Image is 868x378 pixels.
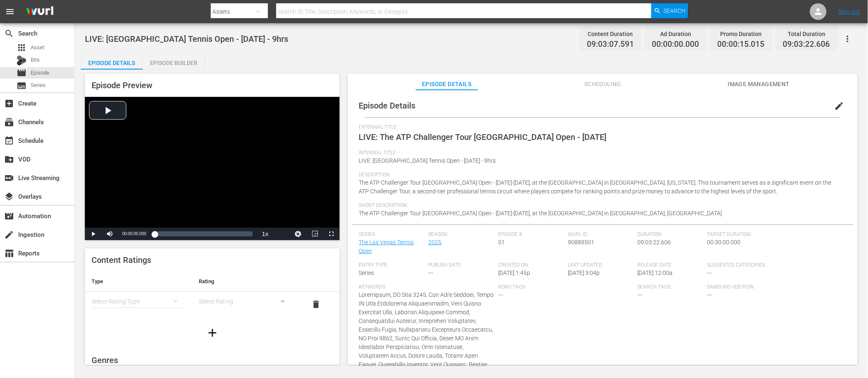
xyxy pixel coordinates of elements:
[707,270,712,276] span: ---
[85,228,101,240] button: Play
[17,81,27,91] span: Series
[192,272,299,291] th: Rating
[31,69,49,77] span: Episode
[498,291,503,298] span: ---
[4,29,14,39] span: Search
[20,2,60,22] img: ans4CAIJ8jUAAAAAAAAAAAAAAAAAAAAAAAAgQb4GAAAAAAAAAAAAAAAAAAAAAAAAJMjXAAAAAAAAAAAAAAAAAAAAAAAAgAT5G...
[652,40,699,49] span: 00:00:00.000
[359,231,424,238] span: Series:
[17,43,27,53] span: Asset
[359,262,424,269] span: Entry Type:
[306,228,323,240] button: Picture-in-Picture
[4,154,14,164] span: VOD
[290,228,306,240] button: Jump To Time
[834,101,844,111] span: edit
[4,192,14,202] span: Overlays
[498,262,564,269] span: Created On:
[85,97,340,240] div: Video Player
[359,101,415,111] span: Episode Details
[568,231,633,238] span: Wurl ID:
[498,231,564,238] span: Episode #:
[359,172,843,178] span: Description
[4,117,14,127] span: Channels
[359,210,722,217] span: The ATP Challenger Tour [GEOGRAPHIC_DATA] Open - [DATE]-[DATE], at the [GEOGRAPHIC_DATA] in [GEOG...
[429,270,434,276] span: ---
[359,284,494,291] span: Keywords:
[638,270,673,276] span: [DATE] 12:00a
[728,79,790,89] span: Image Management
[4,248,14,258] span: Reports
[359,179,831,195] span: The ATP Challenger Tour [GEOGRAPHIC_DATA] Open - [DATE]-[DATE], at the [GEOGRAPHIC_DATA] in [GEOG...
[829,96,849,116] button: edit
[707,262,843,269] span: Suggested Categories:
[17,55,27,65] div: Bits
[707,291,712,298] span: ---
[587,28,634,40] div: Content Duration
[101,228,118,240] button: Mute
[707,231,843,238] span: Target Duration:
[416,79,478,89] span: Episode Details
[718,28,765,40] div: Promo Duration
[4,136,14,146] span: Schedule
[664,3,686,18] span: Search
[306,294,326,314] button: delete
[143,53,205,70] button: Episode Builder
[92,255,151,265] span: Content Ratings
[429,231,494,238] span: Season:
[429,262,494,269] span: Publish Date:
[359,157,496,164] span: LIVE: [GEOGRAPHIC_DATA] Tennis Open - [DATE] - 9hrs
[122,231,146,236] span: 00:00:00.000
[92,355,118,365] span: Genres
[839,8,860,15] a: Sign Out
[31,56,40,64] span: Bits
[498,284,634,291] span: Roku Tags:
[4,211,14,221] span: Automation
[568,270,600,276] span: [DATE] 3:04p
[85,34,288,44] span: LIVE: [GEOGRAPHIC_DATA] Tennis Open - [DATE] - 9hrs
[5,7,15,17] span: menu
[17,68,27,78] span: Episode
[257,228,273,240] button: Playback Rate
[429,239,442,246] a: 2025
[359,150,843,156] span: Internal Title
[31,81,46,89] span: Series
[638,291,643,298] span: ---
[81,53,143,70] button: Episode Details
[359,124,843,131] span: External Title
[154,231,253,236] div: Progress Bar
[31,43,44,52] span: Asset
[85,272,340,317] table: simple table
[311,299,321,309] span: delete
[92,80,152,90] span: Episode Preview
[4,230,14,240] span: Ingestion
[568,239,594,246] span: 90889501
[783,40,830,49] span: 09:03:22.606
[359,270,374,276] span: Series
[498,270,530,276] span: [DATE] 1:45p
[718,40,765,49] span: 00:00:15.015
[359,132,606,142] span: LIVE: The ATP Challenger Tour [GEOGRAPHIC_DATA] Open - [DATE]
[651,3,688,18] button: Search
[85,272,192,291] th: Type
[638,231,703,238] span: Duration:
[783,28,830,40] div: Total Duration
[638,262,703,269] span: Release Date:
[81,53,143,73] div: Episode Details
[359,239,414,254] a: The Las Vegas Tennis Open
[323,228,340,240] button: Fullscreen
[568,262,633,269] span: Last Updated:
[572,79,634,89] span: Scheduling
[638,284,703,291] span: Search Tags:
[638,239,671,246] span: 09:03:22.606
[498,239,505,246] span: 01
[4,173,14,183] span: Live Streaming
[587,40,634,49] span: 09:03:07.591
[359,202,843,209] span: Short Description
[143,53,205,73] div: Episode Builder
[707,284,773,291] span: Samsung VOD Row:
[652,28,699,40] div: Ad Duration
[4,99,14,108] span: Create
[707,239,741,246] span: 00:30:00.000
